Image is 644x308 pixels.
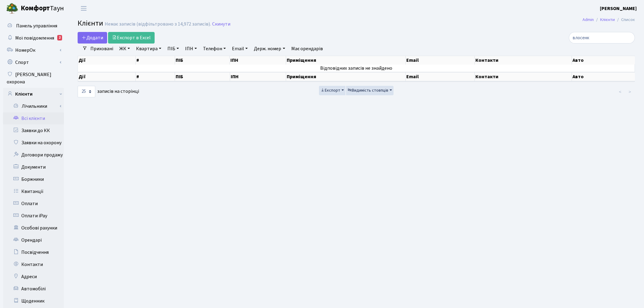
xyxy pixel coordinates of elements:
[105,21,211,27] div: Немає записів (відфільтровано з 14,972 записів).
[286,72,406,81] th: Приміщення
[320,87,340,93] span: Експорт
[3,246,64,258] a: Посвідчення
[3,68,64,88] a: [PERSON_NAME] охорона
[108,32,155,44] a: Експорт в Excel
[406,72,475,81] th: Email
[600,5,637,12] b: [PERSON_NAME]
[3,149,64,161] a: Договори продажу
[3,137,64,149] a: Заявки на охорону
[572,56,635,65] th: Авто
[117,44,132,54] a: ЖК
[76,3,91,13] button: Переключити навігацію
[348,87,388,93] span: Видимість стовпців
[3,210,64,222] a: Оплати iPay
[165,44,181,54] a: ПІБ
[201,44,228,54] a: Телефон
[6,2,18,15] img: logo.png
[475,56,572,65] th: Контакти
[16,23,57,29] span: Панель управління
[3,295,64,307] a: Щоденник
[3,234,64,246] a: Орендарі
[57,35,62,40] div: 2
[3,283,64,295] a: Автомобілі
[3,222,64,234] a: Особові рахунки
[475,72,572,81] th: Контакти
[78,56,136,65] th: Дії
[78,32,107,44] a: Додати
[229,44,250,54] a: Email
[3,56,64,68] a: Спорт
[3,112,64,124] a: Всі клієнти
[3,88,64,100] a: Клієнти
[15,35,54,41] span: Мої повідомлення
[286,56,406,65] th: Приміщення
[78,18,103,29] span: Клієнти
[3,44,64,56] a: НомерОк
[615,16,635,23] li: Список
[82,34,103,41] span: Додати
[78,72,136,81] th: Дії
[569,32,635,44] input: Пошук...
[600,5,637,12] a: [PERSON_NAME]
[406,56,475,65] th: Email
[346,86,394,95] button: Видимість стовпців
[3,258,64,271] a: Контакти
[289,44,325,54] a: Має орендарів
[230,72,286,81] th: ІПН
[175,72,230,81] th: ПІБ
[78,65,635,72] td: Відповідних записів не знайдено
[600,16,615,23] a: Клієнти
[3,271,64,283] a: Адреси
[78,86,95,97] select: записів на сторінці
[136,56,175,65] th: #
[78,86,139,97] label: записів на сторінці
[3,185,64,198] a: Квитанції
[183,44,199,54] a: ІПН
[3,20,64,32] a: Панель управління
[230,56,286,65] th: ІПН
[3,124,64,137] a: Заявки до КК
[3,198,64,210] a: Оплати
[88,44,116,54] a: Приховані
[3,173,64,185] a: Боржники
[175,56,230,65] th: ПІБ
[134,44,164,54] a: Квартира
[212,21,230,27] a: Скинути
[7,100,64,112] a: Лічильники
[572,72,635,81] th: Авто
[21,3,50,13] b: Комфорт
[136,72,175,81] th: #
[319,86,345,95] button: Експорт
[573,13,644,26] nav: breadcrumb
[21,3,64,14] span: Таун
[583,16,594,23] a: Admin
[3,161,64,173] a: Документи
[251,44,287,54] a: Держ. номер
[3,32,64,44] a: Мої повідомлення2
